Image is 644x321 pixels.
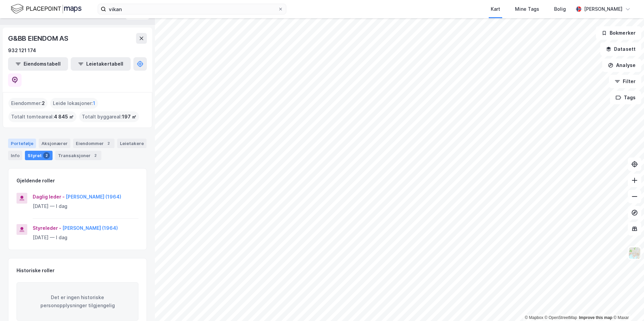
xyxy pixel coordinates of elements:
[8,151,22,160] div: Info
[8,33,70,44] div: G&BB EIENDOM AS
[8,98,47,109] div: Eiendommer :
[105,140,112,147] div: 2
[43,152,50,159] div: 2
[117,139,147,148] div: Leietakere
[122,113,136,121] span: 197 ㎡
[8,57,68,71] button: Eiendomstabell
[584,5,622,13] div: [PERSON_NAME]
[106,4,278,14] input: Søk på adresse, matrikkel, gårdeiere, leietakere eller personer
[92,152,99,159] div: 2
[93,99,95,107] span: 1
[602,59,641,72] button: Analyse
[39,139,70,148] div: Aksjonærer
[8,111,76,122] div: Totalt tomteareal :
[554,5,566,13] div: Bolig
[8,46,36,55] div: 932 121 174
[525,315,543,320] a: Mapbox
[73,139,115,148] div: Eiendommer
[50,98,98,109] div: Leide lokasjoner :
[11,3,82,15] img: logo.f888ab2527a4732fd821a326f86c7f29.svg
[610,289,644,321] iframe: Chat Widget
[33,234,138,242] div: [DATE] — I dag
[55,151,101,160] div: Transaksjoner
[25,151,53,160] div: Styret
[579,315,612,320] a: Improve this map
[600,42,641,56] button: Datasett
[491,5,500,13] div: Kart
[42,99,45,107] span: 2
[545,315,577,320] a: OpenStreetMap
[33,202,138,210] div: [DATE] — I dag
[54,113,74,121] span: 4 845 ㎡
[628,247,641,259] img: Z
[79,111,139,122] div: Totalt byggareal :
[17,282,138,321] div: Det er ingen historiske personopplysninger tilgjengelig
[71,57,131,71] button: Leietakertabell
[610,91,641,104] button: Tags
[8,139,36,148] div: Portefølje
[610,289,644,321] div: Kontrollprogram for chat
[17,266,55,275] div: Historiske roller
[17,177,55,185] div: Gjeldende roller
[515,5,539,13] div: Mine Tags
[596,26,641,40] button: Bokmerker
[609,75,641,88] button: Filter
